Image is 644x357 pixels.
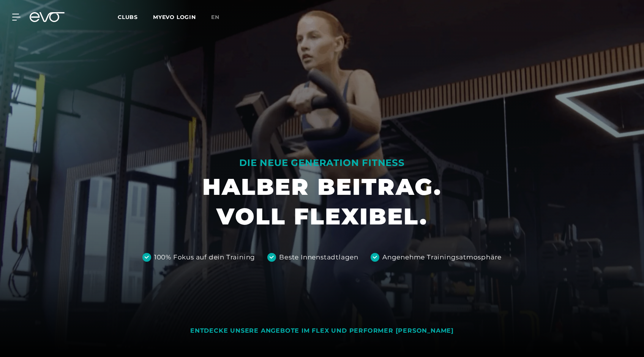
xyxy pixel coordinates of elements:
[211,14,219,21] span: en
[202,157,442,169] div: DIE NEUE GENERATION FITNESS
[153,14,196,21] a: MYEVO LOGIN
[118,13,153,21] a: Clubs
[211,13,229,22] a: en
[190,327,454,335] div: ENTDECKE UNSERE ANGEBOTE IM FLEX UND PERFORMER [PERSON_NAME]
[279,253,358,262] div: Beste Innenstadtlagen
[154,253,255,262] div: 100% Fokus auf dein Training
[202,172,442,231] h1: HALBER BEITRAG. VOLL FLEXIBEL.
[118,14,138,21] span: Clubs
[382,253,502,262] div: Angenehme Trainingsatmosphäre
